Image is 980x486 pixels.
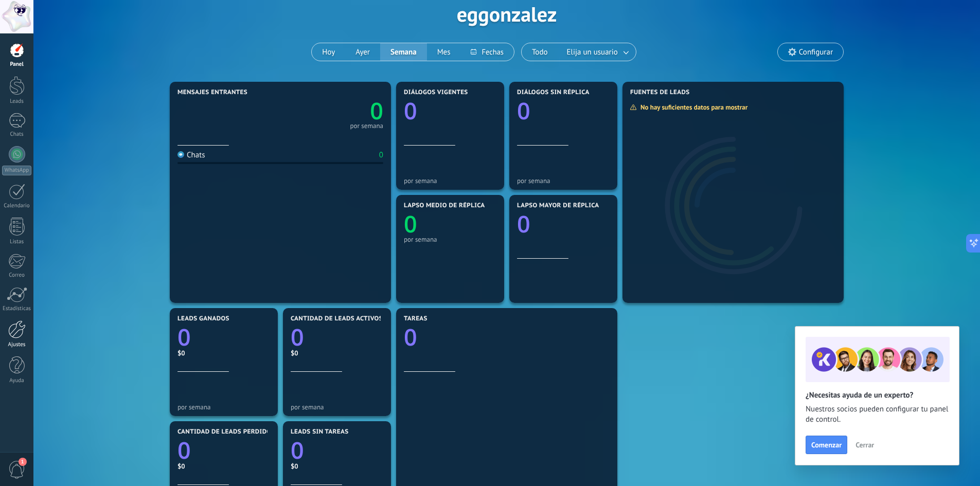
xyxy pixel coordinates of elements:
span: Mensajes entrantes [177,89,247,96]
a: 0 [280,95,383,127]
button: Cerrar [851,437,879,453]
div: por semana [177,403,270,411]
text: 0 [517,95,530,127]
div: Estadísticas [2,305,32,312]
button: Elija un usuario [558,43,636,61]
span: Comenzar [811,441,842,448]
div: $0 [177,349,270,357]
span: Fuentes de leads [630,89,690,96]
img: Chats [177,151,184,158]
div: Ayuda [2,377,32,384]
text: 0 [404,95,417,127]
button: Ayer [345,43,380,61]
button: Fechas [460,43,513,61]
button: Mes [427,43,461,61]
button: Todo [522,43,558,61]
a: 0 [404,321,610,353]
div: Leads [2,98,32,105]
span: Cerrar [856,441,874,448]
div: $0 [177,462,270,471]
text: 0 [291,435,304,466]
div: $0 [291,462,383,471]
button: Comenzar [806,436,847,454]
span: Cantidad de leads perdidos [177,428,275,436]
div: por semana [404,236,496,243]
span: Tareas [404,315,427,322]
h2: ¿Necesitas ayuda de un experto? [806,390,949,400]
span: Lapso medio de réplica [404,202,485,209]
div: por semana [350,123,383,129]
a: 0 [177,321,270,353]
div: Chats [2,131,32,138]
text: 0 [517,208,530,240]
span: Leads sin tareas [291,428,348,436]
span: 1 [19,458,27,466]
text: 0 [404,321,417,353]
span: Configurar [799,48,833,57]
text: 0 [177,435,191,466]
div: Listas [2,239,32,245]
span: Diálogos vigentes [404,89,468,96]
div: Ajustes [2,341,32,348]
div: Chats [177,150,205,160]
span: Leads ganados [177,315,229,322]
a: 0 [291,321,383,353]
div: Panel [2,61,32,68]
div: WhatsApp [2,166,31,175]
span: Elija un usuario [565,45,620,59]
div: $0 [291,349,383,357]
text: 0 [404,208,417,240]
div: Calendario [2,203,32,209]
div: por semana [291,403,383,411]
div: por semana [404,177,496,185]
text: 0 [177,321,191,353]
span: Nuestros socios pueden configurar tu panel de control. [806,404,949,425]
span: Cantidad de leads activos [291,315,383,322]
span: Diálogos sin réplica [517,89,590,96]
a: 0 [177,435,270,466]
text: 0 [291,321,304,353]
div: No hay suficientes datos para mostrar [630,103,755,112]
div: 0 [379,150,383,160]
button: Hoy [312,43,345,61]
button: Semana [380,43,427,61]
span: Lapso mayor de réplica [517,202,599,209]
div: Correo [2,272,32,279]
text: 0 [370,95,383,127]
div: por semana [517,177,610,185]
a: 0 [291,435,383,466]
